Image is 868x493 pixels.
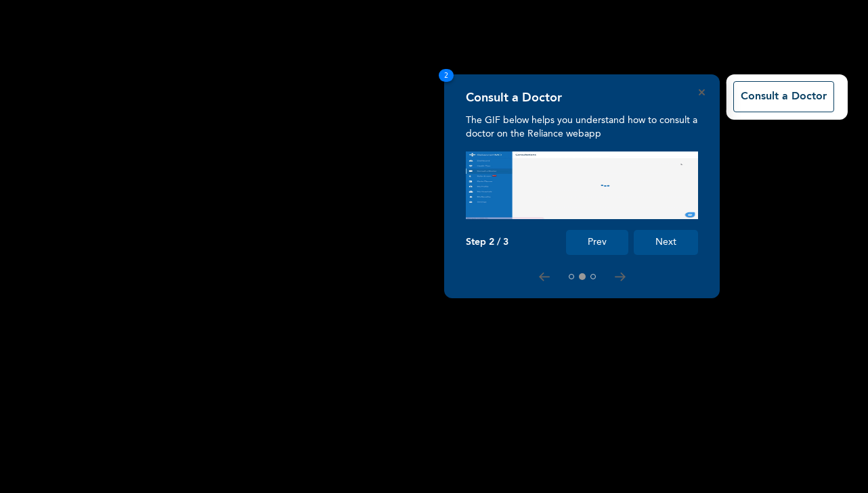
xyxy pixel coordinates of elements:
button: Next [634,230,698,255]
button: Consult a Doctor [733,81,834,112]
p: Step 2 / 3 [466,237,508,248]
span: 2 [439,69,454,82]
button: Prev [566,230,628,255]
h4: Consult a Doctor [466,91,562,105]
img: consult_tour.f0374f2500000a21e88d.gif [466,151,698,219]
p: The GIF below helps you understand how to consult a doctor on the Reliance webapp [466,114,698,141]
button: Close [699,89,705,95]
